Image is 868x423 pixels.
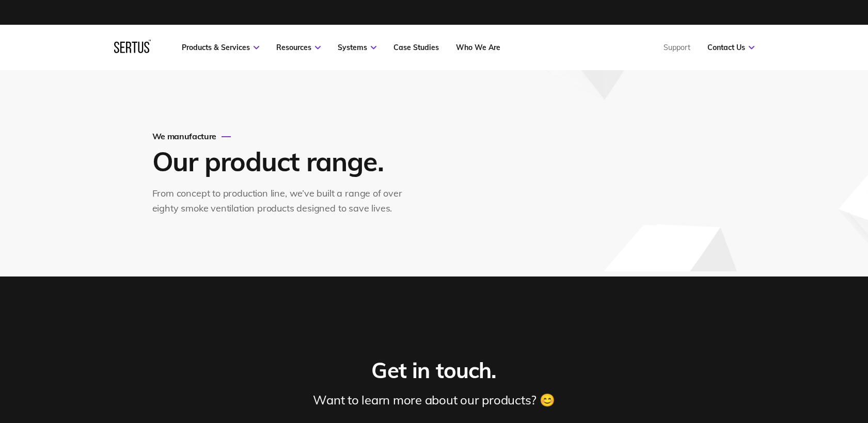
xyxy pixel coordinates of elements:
[313,392,555,408] div: Want to learn more about our products? 😊
[707,43,754,52] a: Contact Us
[182,43,259,52] a: Products & Services
[664,43,690,52] a: Support
[152,131,413,141] div: We manufacture
[276,43,321,52] a: Resources
[152,186,413,216] div: From concept to production line, we’ve built a range of over eighty smoke ventilation products de...
[393,43,439,52] a: Case Studies
[152,144,411,178] h1: Our product range.
[371,357,496,384] div: Get in touch.
[338,43,376,52] a: Systems
[456,43,500,52] a: Who We Are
